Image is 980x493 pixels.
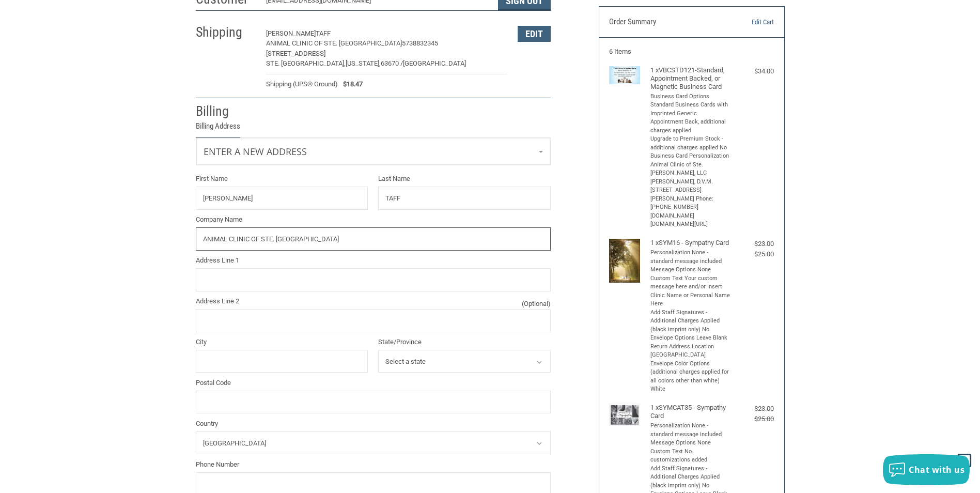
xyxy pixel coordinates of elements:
[650,404,730,421] h4: 1 x SYMCAT35 - Sympathy Card
[721,17,774,27] a: Edit Cart
[650,249,730,266] li: Personalization None - standard message included
[196,255,551,266] label: Address Line 1
[316,29,331,37] span: TAFF
[733,249,774,259] div: $25.00
[266,79,338,89] span: Shipping (UPS® Ground)
[196,296,551,306] label: Address Line 2
[204,145,307,158] span: Enter a new address
[196,103,256,120] h2: Billing
[402,39,438,47] span: 5738832345
[378,174,551,184] label: Last Name
[196,337,368,347] label: City
[650,152,730,229] li: Business Card Personalization Animal Clinic of Ste. [PERSON_NAME], LLC [PERSON_NAME], D.V.M. [STR...
[196,419,551,429] label: Country
[196,459,551,470] label: Phone Number
[196,378,551,388] label: Postal Code
[196,174,368,184] label: First Name
[733,66,774,76] div: $34.00
[196,24,256,41] h2: Shipping
[609,17,721,27] h3: Order Summary
[733,414,774,424] div: $25.00
[650,309,730,334] li: Add Staff Signatures - Additional Charges Applied (black imprint only) No
[650,66,730,91] h4: 1 x VBCSTD121-Standard, Appointment Backed, or Magnetic Business Card
[650,274,730,309] li: Custom Text Your custom message here and/or Insert Clinic Name or Personal Name Here
[266,39,402,47] span: ANIMAL CLINIC OF STE. [GEOGRAPHIC_DATA]
[650,239,730,247] h4: 1 x SYM16 - Sympathy Card
[378,337,551,347] label: State/Province
[403,59,466,67] span: [GEOGRAPHIC_DATA]
[196,138,550,165] a: Enter or select a different address
[338,79,363,89] span: $18.47
[650,135,730,152] li: Upgrade to Premium Stock - additional charges applied No
[266,29,316,37] span: [PERSON_NAME]
[196,120,240,137] legend: Billing Address
[346,59,381,67] span: [US_STATE],
[650,422,730,439] li: Personalization None - standard message included
[883,454,970,485] button: Chat with us
[909,464,965,475] span: Chat with us
[650,93,730,135] li: Business Card Options Standard Business Cards with Imprinted Generic Appointment Back, additional...
[650,343,730,360] li: Return Address Location [GEOGRAPHIC_DATA]
[522,299,551,309] small: (Optional)
[733,239,774,249] div: $23.00
[650,334,730,343] li: Envelope Options Leave Blank
[266,50,325,57] span: [STREET_ADDRESS]
[609,48,774,56] h3: 6 Items
[650,439,730,448] li: Message Options None
[266,59,346,67] span: STE. [GEOGRAPHIC_DATA],
[650,266,730,274] li: Message Options None
[650,465,730,490] li: Add Staff Signatures - Additional Charges Applied (black imprint only) No
[650,448,730,465] li: Custom Text No customizations added
[381,59,403,67] span: 63670 /
[196,214,551,225] label: Company Name
[518,26,551,42] button: Edit
[650,360,730,394] li: Envelope Color Options (additional charges applied for all colors other than white) White
[733,404,774,414] div: $23.00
